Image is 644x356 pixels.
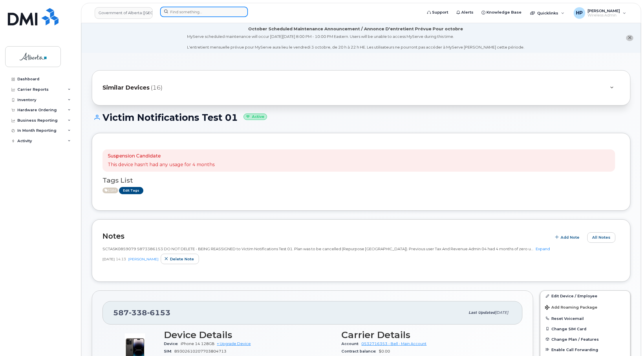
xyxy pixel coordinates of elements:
span: [DATE] [103,257,115,262]
h3: Tags List [103,177,620,184]
a: Edit Device / Employee [540,291,630,301]
span: Contract balance [341,349,379,353]
span: iPhone 14 128GB [181,342,215,346]
span: [DATE] [495,310,508,315]
span: $0.00 [379,349,390,353]
button: Add Note [551,232,584,243]
a: + Upgrade Device [217,342,251,346]
button: Enable Call Forwarding [540,344,630,355]
button: All Notes [587,232,615,243]
span: Delete note [170,256,194,262]
button: close notification [626,35,633,41]
span: Account [341,342,361,346]
span: All Notes [592,235,610,240]
button: Reset Voicemail [540,313,630,324]
div: October Scheduled Maintenance Announcement / Annonce D'entretient Prévue Pour octobre [248,26,463,32]
span: 338 [129,308,147,317]
span: Add Note [561,235,579,240]
p: Suspension Candidate [108,153,215,160]
a: 0532716353 - Bell - Main Account [361,342,427,346]
a: Edit Tags [119,187,143,194]
h2: Notes [103,232,548,240]
span: SCTASK0859079 5873386153 DO NOT DELETE - BEING REASSIGNED to Victim Notifications Test 01. Plan w... [103,246,533,251]
span: Active [103,188,118,193]
h1: Victim Notifications Test 01 [92,112,630,123]
span: Device [164,342,181,346]
a: [PERSON_NAME] [128,257,158,261]
a: Expand [536,246,550,251]
span: 6153 [147,308,171,317]
button: Change SIM Card [540,324,630,334]
span: 89302610207703804713 [174,349,226,353]
h3: Device Details [164,330,334,340]
div: MyServe scheduled maintenance will occur [DATE][DATE] 8:00 PM - 10:00 PM Eastern. Users will be u... [187,34,524,50]
button: Add Roaming Package [540,301,630,313]
span: Add Roaming Package [545,305,597,311]
small: Active [244,114,267,120]
span: (16) [151,84,162,92]
span: Enable Call Forwarding [551,347,598,352]
button: Change Plan / Features [540,334,630,344]
span: Similar Devices [103,84,150,92]
h3: Carrier Details [341,330,512,340]
p: This device hasn't had any usage for 4 months [108,162,215,168]
span: 587 [113,308,171,317]
span: Change Plan / Features [551,337,599,341]
button: Delete note [161,254,199,264]
span: Last updated [469,310,495,315]
span: 14:13 [116,257,126,262]
span: SIM [164,349,174,353]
